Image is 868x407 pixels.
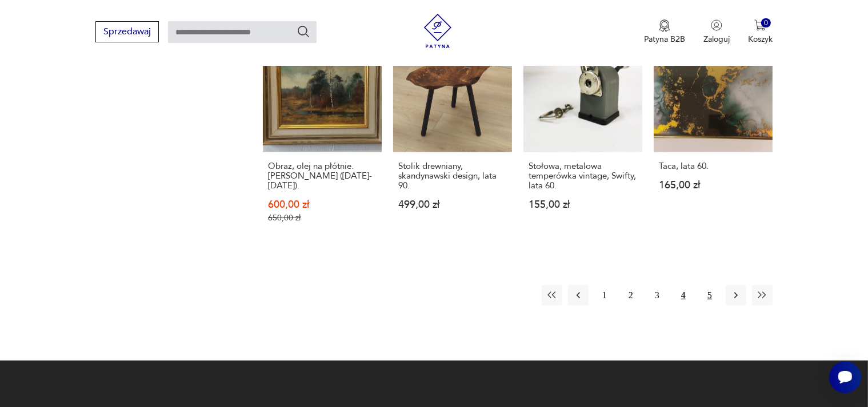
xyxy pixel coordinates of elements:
[95,29,159,37] a: Sprzedawaj
[644,19,685,45] a: Ikona medaluPatyna B2B
[644,34,685,45] p: Patyna B2B
[654,33,773,245] a: Taca, lata 60.Taca, lata 60.165,00 zł
[659,161,767,171] h3: Taca, lata 60.
[711,19,722,31] img: Ikonka użytkownika
[659,180,767,190] p: 165,00 zł
[699,285,720,306] button: 5
[754,19,766,31] img: Ikona koszyka
[523,33,642,245] a: Stołowa, metalowa temperówka vintage, Swifty, lata 60.Stołowa, metalowa temperówka vintage, Swift...
[621,285,641,306] button: 2
[421,14,455,48] img: Patyna - sklep z meblami i dekoracjami vintage
[268,161,377,191] h3: Obraz, olej na płótnie. [PERSON_NAME] ([DATE]-[DATE]).
[95,21,159,42] button: Sprzedawaj
[398,200,507,210] p: 499,00 zł
[703,34,730,45] p: Zaloguj
[761,18,771,28] div: 0
[703,19,730,45] button: Zaloguj
[529,161,637,191] h3: Stołowa, metalowa temperówka vintage, Swifty, lata 60.
[263,33,382,245] a: SaleObraz, olej na płótnie. Dan Martin Masell (1910-1999).Obraz, olej na płótnie. [PERSON_NAME] (...
[748,19,773,45] button: 0Koszyk
[268,200,377,210] p: 600,00 zł
[398,161,507,191] h3: Stolik drewniany, skandynawski design, lata 90.
[673,285,694,306] button: 4
[393,33,512,245] a: Stolik drewniany, skandynawski design, lata 90.Stolik drewniany, skandynawski design, lata 90.499...
[594,285,615,306] button: 1
[647,285,667,306] button: 3
[529,200,637,210] p: 155,00 zł
[829,361,861,393] iframe: Smartsupp widget button
[644,19,685,45] button: Patyna B2B
[297,25,310,38] button: Szukaj
[659,19,670,32] img: Ikona medalu
[268,213,377,223] p: 650,00 zł
[748,34,773,45] p: Koszyk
